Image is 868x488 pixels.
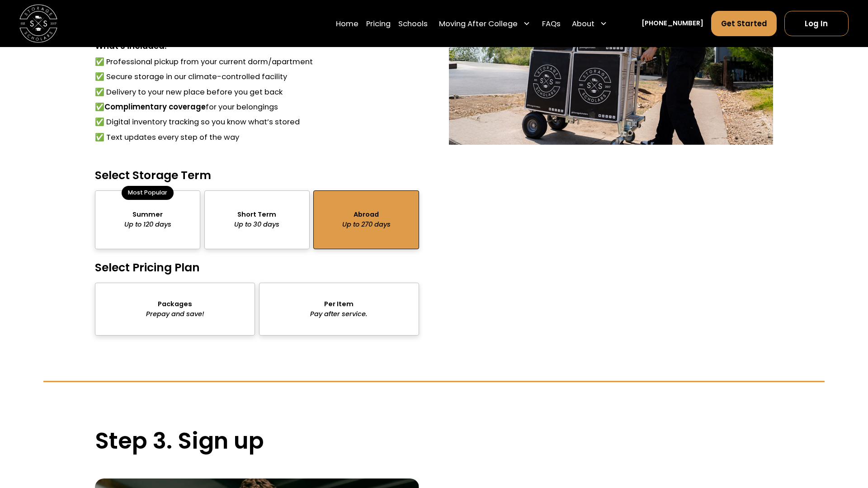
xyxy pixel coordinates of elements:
div: Moving After College [439,18,518,29]
li: ✅ for your belongings [95,101,419,113]
strong: Complimentary coverage [104,102,206,112]
img: Storage Scholars main logo [19,5,57,42]
a: Log In [784,11,849,36]
div: About [568,10,612,37]
li: ✅ Digital inventory tracking so you know what’s stored [95,116,419,128]
a: [PHONE_NUMBER] [642,19,703,28]
h2: Step 3. Sign up [95,427,773,455]
a: Schools [398,10,428,37]
li: ✅ Professional pickup from your current dorm/apartment [95,56,419,67]
a: Get Started [711,11,777,36]
div: Moving After College [435,10,534,37]
li: ✅ Text updates every step of the way [95,132,419,143]
a: FAQs [542,10,561,37]
div: About [572,18,594,29]
h4: Select Pricing Plan [95,261,419,275]
li: ✅ Secure storage in our climate-controlled facility [95,71,419,82]
li: ✅ Delivery to your new place before you get back [95,86,419,98]
a: Home [336,10,359,37]
div: Most Popular [122,186,174,200]
h4: Select Storage Term [95,168,419,183]
form: package-pricing [95,168,773,336]
a: Pricing [366,10,391,37]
